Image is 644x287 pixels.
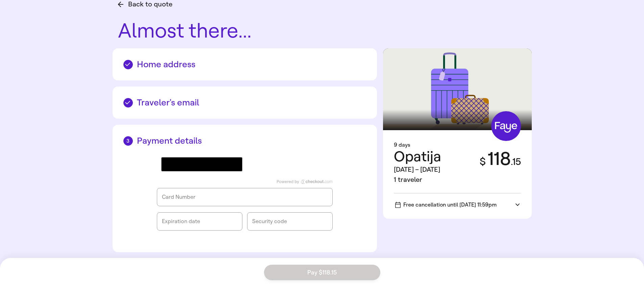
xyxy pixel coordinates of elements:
h2: Home address [123,59,366,70]
div: 118 [472,149,521,185]
span: Pay $118.15 [307,269,337,276]
span: $ [480,156,486,168]
button: Google Pay [161,157,242,171]
iframe: checkout-frames-expiryDate [162,221,237,228]
iframe: PayPal-paypal [247,157,328,171]
div: 1 traveler [394,175,441,185]
span: Opatija [394,148,441,165]
h1: Almost there... [118,20,532,42]
h2: Traveler's email [123,97,366,108]
span: . 15 [511,156,521,167]
iframe: checkout-frames-cvv [252,221,328,228]
span: Free cancellation until [DATE] 11:59pm [395,201,497,208]
div: 9 days [394,141,521,149]
iframe: checkout-frames-cardNumber [162,196,328,203]
h2: Payment details [123,136,366,146]
div: [DATE] – [DATE] [394,165,441,175]
button: Pay $118.15 [264,265,380,280]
